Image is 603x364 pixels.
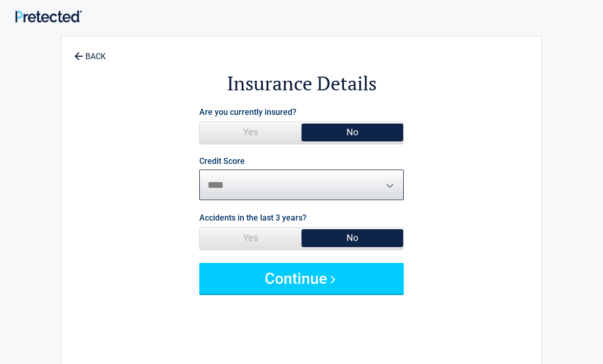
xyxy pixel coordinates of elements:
[199,211,307,225] label: Accidents in the last 3 years?
[15,10,82,22] img: Main Logo
[199,105,296,119] label: Are you currently insured?
[200,228,301,248] span: Yes
[199,263,404,294] button: Continue
[72,43,108,61] a: BACK
[199,157,245,165] label: Credit Score
[118,70,485,96] h2: Insurance Details
[301,122,403,142] span: No
[200,122,301,142] span: Yes
[301,228,403,248] span: No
